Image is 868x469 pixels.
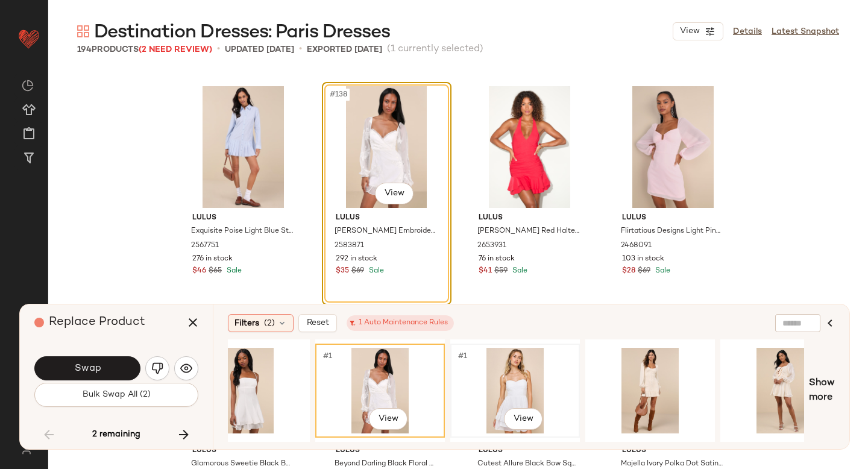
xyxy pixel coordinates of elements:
[151,362,163,374] img: svg%3e
[733,25,762,38] a: Details
[319,348,441,433] img: 12382261_2583871.jpg
[298,314,337,332] button: Reset
[192,445,294,456] span: Lulus
[180,362,192,374] img: svg%3e
[622,445,724,456] span: Lulus
[477,241,506,251] span: 2653931
[336,445,438,456] span: Lulus
[479,213,580,224] span: Lulus
[335,226,436,237] span: [PERSON_NAME] Embroidered Long Sleeve Mini Dress
[353,318,448,329] div: 1 Auto Maintenance Rules
[77,25,89,37] img: svg%3e
[809,376,835,405] span: Show more
[621,226,723,237] span: Flirtatious Designs Light Pink Chiffon Balloon Sleeve Mini Dress
[299,42,302,57] span: •
[191,241,219,251] span: 2567751
[322,350,335,362] span: #1
[77,45,92,54] span: 194
[34,356,140,380] button: Swap
[225,43,294,56] p: updated [DATE]
[92,429,140,440] span: 2 remaining
[369,408,407,430] button: View
[590,348,711,433] img: 12020121_2491496.jpg
[94,20,390,45] span: Destination Dresses: Paris Dresses
[375,183,414,204] button: View
[454,348,576,433] img: 11453101_2339531.jpg
[17,27,41,51] img: heart_red.DM2ytmEG.svg
[306,318,329,328] span: Reset
[479,266,492,277] span: $41
[653,267,670,275] span: Sale
[477,226,579,237] span: [PERSON_NAME] Red Halter Drop Waist Ruffled Mini Dress
[307,43,382,56] p: Exported [DATE]
[679,27,700,36] span: View
[479,445,580,456] span: Lulus
[234,317,259,330] span: Filters
[77,43,212,56] div: Products
[74,363,101,374] span: Swap
[34,383,198,407] button: Bulk Swap All (2)
[457,350,470,362] span: #1
[387,42,483,57] span: (1 currently selected)
[329,89,350,101] span: #138
[22,80,34,92] img: svg%3e
[479,254,515,265] span: 76 in stock
[192,266,206,277] span: $46
[621,241,652,251] span: 2468091
[638,266,650,277] span: $69
[612,86,734,208] img: 11862101_2468091.jpg
[622,213,724,224] span: Lulus
[217,42,220,57] span: •
[377,414,398,424] span: View
[14,445,38,455] img: svg%3e
[725,348,846,433] img: 11903521_2453411.jpg
[622,266,635,277] span: $28
[772,25,839,38] a: Latest Snapshot
[183,86,304,208] img: 12329001_2567751.jpg
[335,241,364,251] span: 2583871
[82,390,151,400] span: Bulk Swap All (2)
[139,45,212,54] span: (2 Need Review)
[494,266,508,277] span: $59
[192,213,294,224] span: Lulus
[264,317,275,330] span: (2)
[384,189,404,198] span: View
[49,316,145,329] span: Replace Product
[504,408,542,430] button: View
[224,267,242,275] span: Sale
[191,226,293,237] span: Exquisite Poise Light Blue Striped Collared Mini Dress
[510,267,527,275] span: Sale
[622,254,664,265] span: 103 in stock
[326,86,447,208] img: 12382261_2583871.jpg
[192,254,233,265] span: 276 in stock
[673,22,723,40] button: View
[469,86,590,208] img: 2653931_2_01_hero_Retakes_2025-08-12.jpg
[209,266,222,277] span: $65
[512,414,533,424] span: View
